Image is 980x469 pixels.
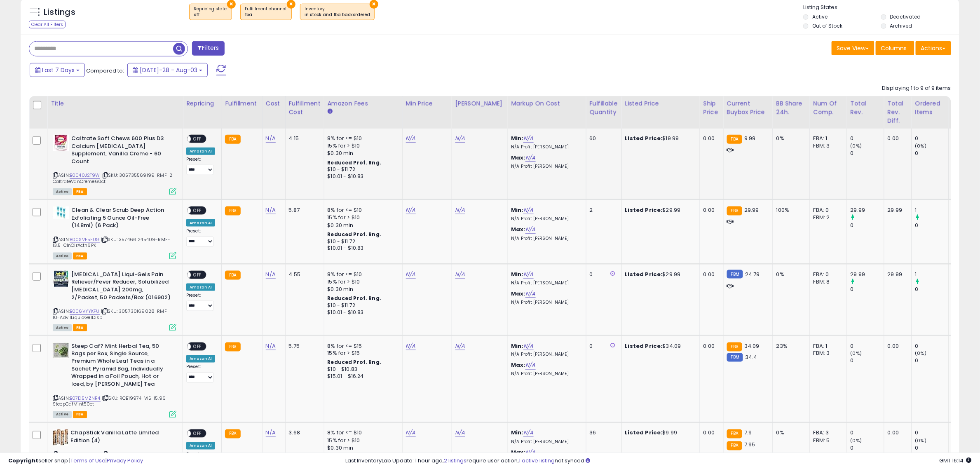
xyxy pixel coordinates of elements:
b: Listed Price: [625,270,663,278]
div: 0% [776,429,804,437]
img: 51Nx0DDXgwL._SL40_.jpg [53,271,69,287]
div: off [194,12,227,18]
a: N/A [523,342,533,350]
div: 0.00 [703,135,717,142]
a: B006VYYKFU [70,308,100,315]
div: $9.99 [625,429,694,437]
b: Listed Price: [625,429,663,437]
b: Max: [511,361,526,369]
div: 15% for > $15 [328,350,396,357]
span: | SKU: 3574661245409-RMF-13.5-ClnClrActn6PK [53,236,170,249]
a: N/A [455,429,465,437]
small: FBA [727,135,742,144]
b: Reduced Prof. Rng. [328,359,382,366]
small: (0%) [851,350,862,357]
div: Total Rev. [851,99,881,117]
span: 24.79 [745,270,760,278]
div: 8% for <= $10 [328,271,396,278]
div: 15% for > $10 [328,278,396,286]
span: 2025-08-11 16:14 GMT [940,457,972,464]
label: Archived [890,22,912,29]
a: N/A [455,206,465,214]
div: 0.00 [888,429,905,437]
button: Save View [832,41,874,55]
small: FBM [727,353,743,362]
small: (0%) [915,143,927,149]
div: Amazon AI [186,219,215,227]
b: Max: [511,225,526,233]
div: FBA: 1 [814,135,841,142]
div: $0.30 min [328,222,396,229]
p: N/A Profit [PERSON_NAME] [511,236,580,242]
div: $10 - $11.72 [328,238,396,245]
b: Clean & Clear Scrub Deep Action Exfoliating 5 Ounce Oil-Free (148ml) (6 Pack) [71,206,171,232]
strong: Copyright [8,457,38,464]
label: Out of Stock [812,22,842,29]
div: 2 [590,206,615,214]
a: N/A [455,134,465,143]
p: N/A Profit [PERSON_NAME] [511,164,580,169]
div: Current Buybox Price [727,99,769,117]
span: 34.09 [744,342,760,350]
span: Fulfillment channel : [245,6,287,18]
div: Amazon AI [186,442,215,450]
div: 4.15 [289,135,318,142]
div: $34.09 [625,342,694,350]
span: Compared to: [86,67,124,75]
div: 29.99 [888,271,905,278]
div: 0 [915,286,949,293]
a: N/A [525,290,535,298]
div: 5.87 [289,206,318,214]
div: Fulfillment [225,99,258,108]
div: 8% for <= $10 [328,206,396,214]
div: Clear All Filters [29,21,66,28]
span: 34.4 [745,354,757,361]
div: 29.99 [851,271,884,278]
div: 0 [851,286,884,293]
b: Listed Price: [625,206,663,214]
div: 0 [590,271,615,278]
a: N/A [406,429,416,437]
b: Listed Price: [625,134,663,142]
div: FBM: 3 [814,350,841,357]
div: 1 [915,271,949,278]
div: 3.68 [289,429,318,437]
p: N/A Profit [PERSON_NAME] [511,371,580,377]
div: FBA: 1 [814,342,841,350]
div: 8% for <= $15 [328,342,396,350]
b: Min: [511,134,524,142]
div: $10.01 - $10.83 [328,173,396,180]
button: Actions [916,41,951,55]
div: FBA: 0 [814,271,841,278]
div: ASIN: [53,342,176,417]
small: FBA [225,342,240,352]
a: N/A [266,429,276,437]
div: Listed Price [625,99,696,108]
span: 7.95 [744,441,755,449]
div: FBM: 2 [814,214,841,221]
b: Steep Caf? Mint Herbal Tea, 50 Bags per Box, Single Source, Premium Whole Leaf Teas in a Sachet P... [71,342,171,390]
small: FBA [727,342,742,352]
a: N/A [406,134,416,143]
div: Fulfillment Cost [289,99,321,117]
div: 4.55 [289,271,318,278]
span: Repricing state : [194,6,227,18]
a: N/A [455,342,465,350]
button: Filters [192,41,224,56]
small: (0%) [851,438,862,444]
div: $10.01 - $10.83 [328,309,396,316]
th: The percentage added to the cost of goods (COGS) that forms the calculator for Min & Max prices. [508,96,586,129]
a: N/A [266,206,276,214]
div: fba [245,12,287,18]
span: Columns [881,44,907,52]
span: FBA [73,411,87,418]
a: N/A [525,154,535,162]
div: 15% for > $10 [328,437,396,445]
a: 2 listings [444,457,467,464]
div: Num of Comp. [814,99,844,117]
div: Min Price [406,99,448,108]
div: 8% for <= $10 [328,429,396,437]
div: 15% for > $10 [328,214,396,221]
a: N/A [523,270,533,279]
img: 51qHdhEGD+L._SL40_.jpg [53,135,69,151]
